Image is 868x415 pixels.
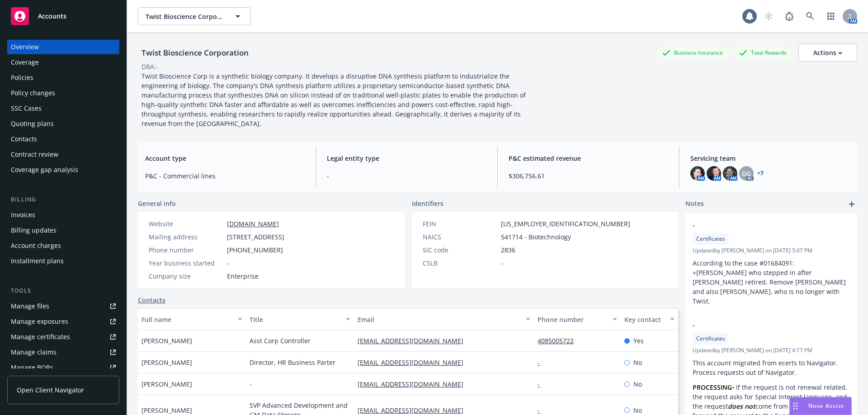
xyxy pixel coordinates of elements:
[728,402,755,410] em: does not
[142,379,192,389] span: [PERSON_NAME]
[358,315,520,324] div: Email
[735,47,791,58] div: Total Rewards
[7,163,119,177] a: Coverage gap analysis
[693,320,826,330] span: -
[690,154,850,163] span: Servicing team
[7,360,119,375] a: Manage BORs
[11,101,42,116] div: SSC Cases
[801,7,819,25] a: Search
[693,220,826,230] span: -
[7,195,119,204] div: Billing
[723,166,737,181] img: photo
[7,345,119,359] a: Manage claims
[7,101,119,116] a: SSC Cases
[358,358,471,367] a: [EMAIL_ADDRESS][DOMAIN_NAME]
[808,402,844,410] span: Nova Assist
[757,171,764,176] a: +7
[227,245,283,255] span: [PHONE_NUMBER]
[145,171,305,181] span: P&C - Commercial lines
[11,299,49,313] div: Manage files
[358,406,471,415] a: [EMAIL_ADDRESS][DOMAIN_NAME]
[7,40,119,54] a: Overview
[11,345,57,359] div: Manage claims
[138,295,165,305] a: Contacts
[138,199,176,208] span: General info
[149,245,223,255] div: Phone number
[142,336,192,345] span: [PERSON_NAME]
[509,154,668,163] span: P&C estimated revenue
[633,379,642,389] span: No
[146,12,224,21] span: Twist Bioscience Corporation
[11,208,35,222] div: Invoices
[690,166,705,181] img: photo
[142,72,528,128] span: Twist Bioscience Corp is a synthetic biology company. It develops a disruptive DNA synthesis plat...
[246,308,354,330] button: Title
[7,208,119,222] a: Invoices
[509,171,668,181] span: $306,756.61
[685,199,704,210] span: Notes
[227,232,284,242] span: [STREET_ADDRESS]
[7,299,119,313] a: Manage files
[696,235,725,243] span: Certificates
[633,406,642,415] span: No
[11,330,70,344] div: Manage certificates
[759,7,778,25] a: Start snowing
[7,254,119,268] a: Installment plans
[142,358,192,367] span: [PERSON_NAME]
[658,47,727,58] div: Business Insurance
[846,199,857,210] a: add
[11,117,54,131] div: Quoting plans
[11,254,64,268] div: Installment plans
[227,219,279,228] a: [DOMAIN_NAME]
[621,308,678,330] button: Key contact
[813,44,842,61] div: Actions
[358,380,471,388] a: [EMAIL_ADDRESS][DOMAIN_NAME]
[7,314,119,329] a: Manage exposures
[138,7,251,25] button: Twist Bioscience Corporation
[149,258,223,268] div: Year business started
[423,232,497,242] div: NAICS
[11,132,37,146] div: Contacts
[707,166,721,181] img: photo
[790,397,801,415] div: Drag to move
[38,13,66,20] span: Accounts
[798,44,857,62] button: Actions
[423,258,497,268] div: CSLB
[250,379,252,389] span: -
[538,380,547,388] a: -
[693,258,850,306] p: According to the case #01684091: +[PERSON_NAME] who stepped in after [PERSON_NAME] retired. Remov...
[250,336,311,345] span: Asst Corp Controller
[11,163,78,177] div: Coverage gap analysis
[138,308,246,330] button: Full name
[354,308,534,330] button: Email
[11,147,58,162] div: Contract review
[227,271,259,281] span: Enterprise
[633,358,642,367] span: No
[633,336,644,345] span: Yes
[693,247,850,255] span: Updated by [PERSON_NAME] on [DATE] 5:07 PM
[538,315,607,324] div: Phone number
[11,86,55,100] div: Policy changes
[7,70,119,85] a: Policies
[11,238,61,253] div: Account charges
[696,335,725,343] span: Certificates
[7,117,119,131] a: Quoting plans
[327,154,486,163] span: Legal entity type
[534,308,620,330] button: Phone number
[501,232,571,242] span: 541714 - Biotechnology
[327,171,486,181] span: -
[822,7,840,25] a: Switch app
[624,315,665,324] div: Key contact
[7,55,119,70] a: Coverage
[693,346,850,354] span: Updated by [PERSON_NAME] on [DATE] 4:17 PM
[11,55,39,70] div: Coverage
[7,238,119,253] a: Account charges
[423,245,497,255] div: SIC code
[11,223,57,238] div: Billing updates
[11,40,39,54] div: Overview
[7,286,119,295] div: Tools
[250,358,335,367] span: Director, HR Business Parter
[142,406,192,415] span: [PERSON_NAME]
[501,245,515,255] span: 2836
